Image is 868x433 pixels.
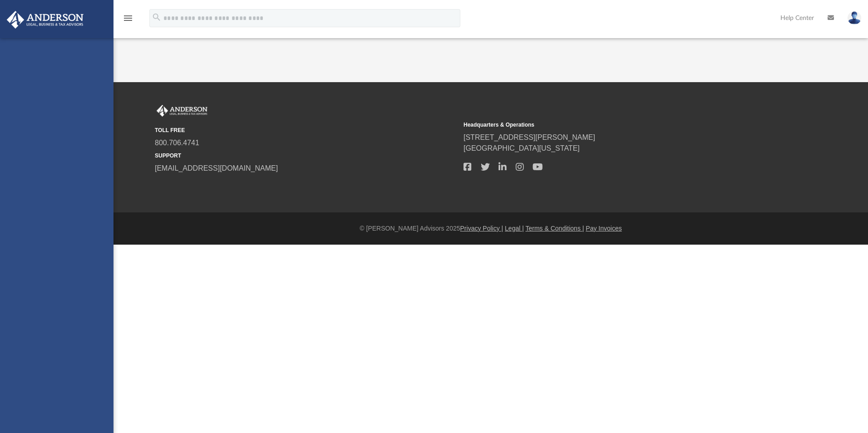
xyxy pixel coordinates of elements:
a: menu [123,17,133,24]
small: SUPPORT [155,152,457,160]
i: menu [123,13,133,24]
a: 800.706.4741 [155,139,199,147]
a: [GEOGRAPHIC_DATA][US_STATE] [464,144,580,152]
a: Legal | [505,225,524,232]
a: Privacy Policy | [460,225,503,232]
a: [STREET_ADDRESS][PERSON_NAME] [464,133,595,141]
img: Anderson Advisors Platinum Portal [155,105,209,117]
img: User Pic [848,11,861,25]
a: [EMAIL_ADDRESS][DOMAIN_NAME] [155,164,278,172]
i: search [152,12,162,22]
small: Headquarters & Operations [464,121,766,129]
a: Pay Invoices [586,225,621,232]
small: TOLL FREE [155,126,457,134]
a: Terms & Conditions | [526,225,584,232]
img: Anderson Advisors Platinum Portal [4,11,86,29]
div: © [PERSON_NAME] Advisors 2025 [113,224,868,233]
